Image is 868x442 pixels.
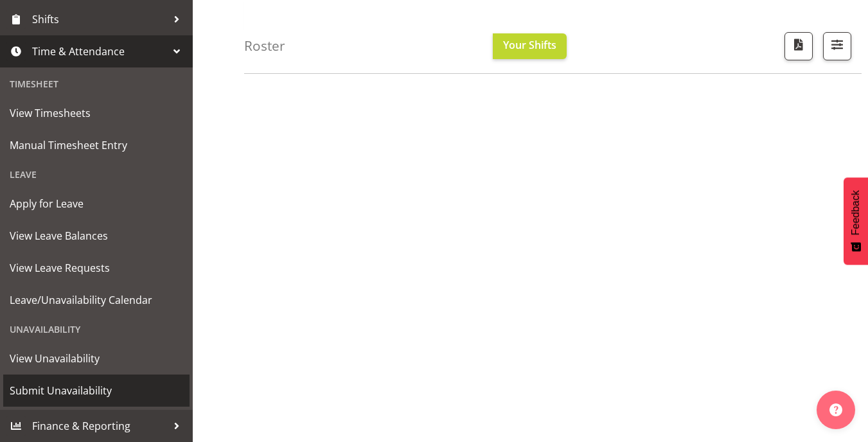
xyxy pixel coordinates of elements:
button: Download a PDF of the roster according to the set date range. [784,32,813,60]
a: View Timesheets [3,97,190,129]
div: Leave [3,161,190,188]
a: Leave/Unavailability Calendar [3,284,190,316]
a: View Leave Requests [3,252,190,284]
img: help-xxl-2.png [829,403,842,416]
div: Timesheet [3,71,190,97]
span: Apply for Leave [10,194,183,213]
button: Filter Shifts [823,32,851,60]
span: Leave/Unavailability Calendar [10,290,183,310]
a: Apply for Leave [3,188,190,220]
span: View Leave Requests [10,258,183,278]
a: View Leave Balances [3,220,190,252]
span: Time & Attendance [32,42,167,61]
button: Your Shifts [493,33,567,59]
span: View Leave Balances [10,226,183,245]
div: Unavailability [3,316,190,342]
h4: Roster [244,39,285,53]
a: View Unavailability [3,342,190,375]
span: Finance & Reporting [32,416,167,436]
span: Shifts [32,10,167,29]
span: Feedback [850,190,862,235]
span: View Unavailability [10,349,183,368]
a: Submit Unavailability [3,375,190,407]
span: Submit Unavailability [10,381,183,400]
a: Manual Timesheet Entry [3,129,190,161]
span: Manual Timesheet Entry [10,136,183,155]
button: Feedback - Show survey [844,177,868,265]
span: Your Shifts [503,38,556,52]
span: View Timesheets [10,103,183,123]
